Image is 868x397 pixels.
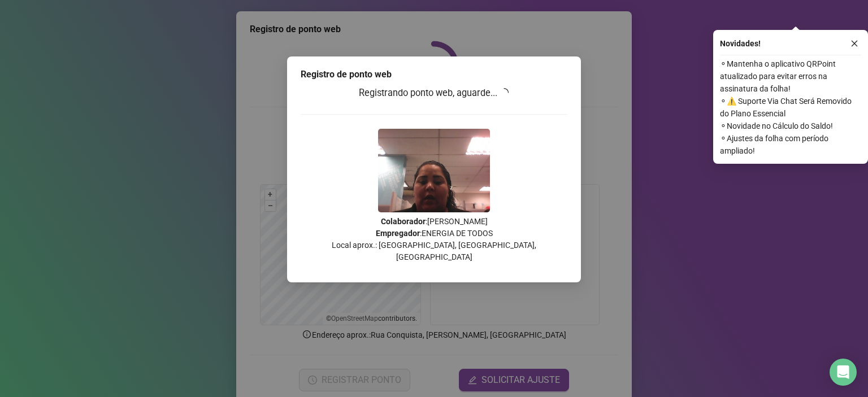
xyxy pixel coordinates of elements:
h3: Registrando ponto web, aguarde... [301,86,567,101]
span: loading [498,86,511,99]
strong: Colaborador [381,217,426,226]
strong: Empregador [376,229,420,238]
span: Novidades ! [720,37,761,50]
p: : [PERSON_NAME] : ENERGIA DE TODOS Local aprox.: [GEOGRAPHIC_DATA], [GEOGRAPHIC_DATA], [GEOGRAPHI... [301,216,567,263]
img: Z [378,129,490,212]
span: close [850,40,858,47]
div: Registro de ponto web [301,68,567,81]
span: ⚬ Ajustes da folha com período ampliado! [720,132,861,157]
span: ⚬ Novidade no Cálculo do Saldo! [720,120,861,132]
span: ⚬ Mantenha o aplicativo QRPoint atualizado para evitar erros na assinatura da folha! [720,58,861,95]
div: Open Intercom Messenger [830,359,857,386]
span: ⚬ ⚠️ Suporte Via Chat Será Removido do Plano Essencial [720,95,861,120]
